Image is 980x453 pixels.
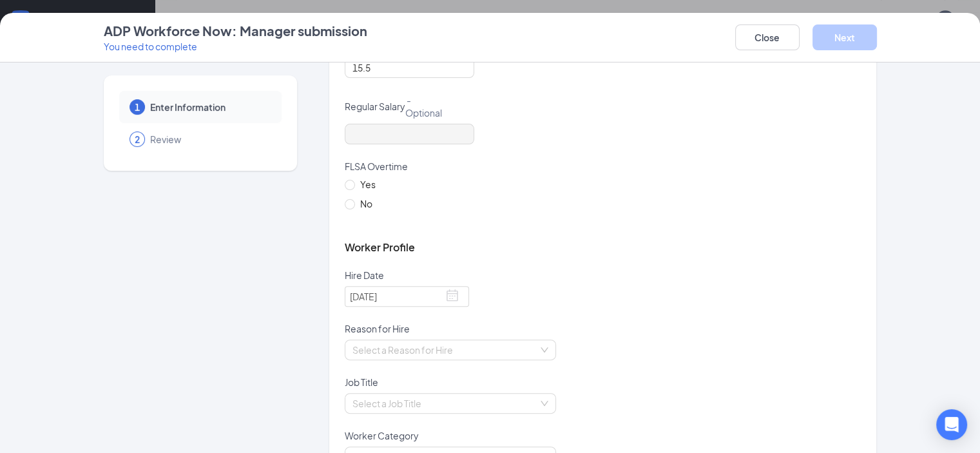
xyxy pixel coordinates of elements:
[345,100,405,113] p: Regular Salary
[345,124,474,144] input: Regular Salary
[345,429,419,442] p: Worker Category
[345,57,474,78] input: Hourly Pay
[345,269,384,282] p: Hire Date
[735,24,800,50] button: Close
[345,286,469,307] input: Select date
[355,177,381,191] span: Yes
[150,133,269,146] span: Review
[936,409,967,440] div: Open Intercom Messenger
[104,40,367,53] p: You need to complete
[345,240,415,254] span: Worker Profile
[812,24,877,50] button: Next
[405,93,442,119] span: - Optional
[355,197,378,211] span: No
[345,322,410,335] p: Reason for Hire
[345,376,378,389] p: Job Title
[135,133,140,146] span: 2
[135,101,140,113] span: 1
[150,101,269,113] span: Enter Information
[345,160,408,173] p: FLSA Overtime
[104,22,367,40] h4: ADP Workforce Now: Manager submission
